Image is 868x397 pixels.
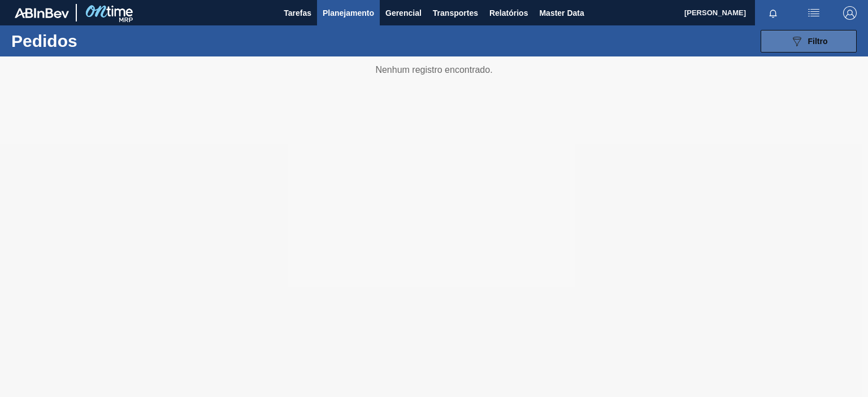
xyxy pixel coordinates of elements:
[755,5,791,21] button: Notificações
[761,30,857,53] button: Filtro
[843,6,857,20] img: Logout
[323,6,374,20] span: Planejamento
[489,6,528,20] span: Relatórios
[433,6,478,20] span: Transportes
[284,6,311,20] span: Tarefas
[808,37,828,46] span: Filtro
[807,6,821,20] img: userActions
[15,8,69,18] img: TNhmsLtSVTkK8tSr43FrP2fwEKptu5GPRR3wAAAABJRU5ErkJggg==
[539,6,584,20] span: Master Data
[385,6,422,20] span: Gerencial
[11,34,173,47] h1: Pedidos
